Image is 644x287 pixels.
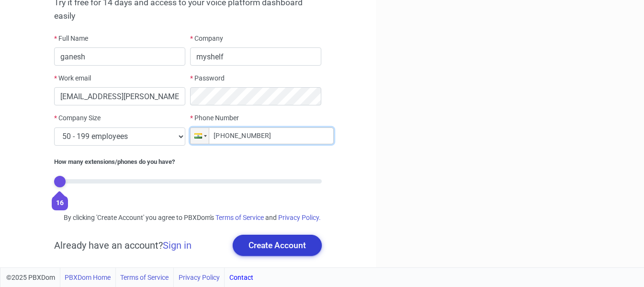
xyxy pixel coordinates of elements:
label: Password [190,73,225,83]
input: e.g. +18004016635 [190,127,334,144]
div: ©2025 PBXDom [6,268,253,287]
label: Company [190,34,223,44]
a: Privacy Policy. [278,214,321,221]
label: Full Name [54,34,88,44]
a: Terms of Service [120,268,169,287]
a: Sign in [163,240,192,251]
div: India: + 91 [191,128,209,144]
span: 16 [56,199,64,207]
label: Phone Number [190,113,239,123]
input: Your work email [54,87,185,105]
div: By clicking 'Create Account' you agree to PBXDom's and [54,213,321,223]
label: Work email [54,73,91,83]
input: First and last name [54,47,185,66]
a: Terms of Service [215,214,264,221]
div: How many extensions/phones do you have? [54,157,321,167]
button: Create Account [233,235,322,256]
h5: Already have an account? [54,240,192,251]
a: Privacy Policy [179,268,220,287]
a: Contact [229,268,253,287]
label: Company Size [54,113,101,123]
input: Your company name [190,47,321,66]
a: PBXDom Home [65,268,111,287]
